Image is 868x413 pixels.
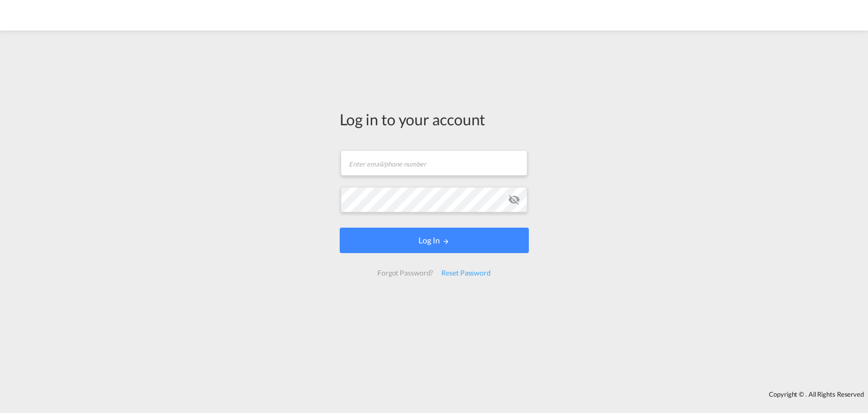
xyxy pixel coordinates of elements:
div: Reset Password [437,264,495,282]
button: LOGIN [340,228,529,253]
div: Log in to your account [340,108,529,130]
div: Forgot Password? [373,264,437,282]
input: Enter email/phone number [341,150,527,176]
md-icon: icon-eye-off [508,194,520,206]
